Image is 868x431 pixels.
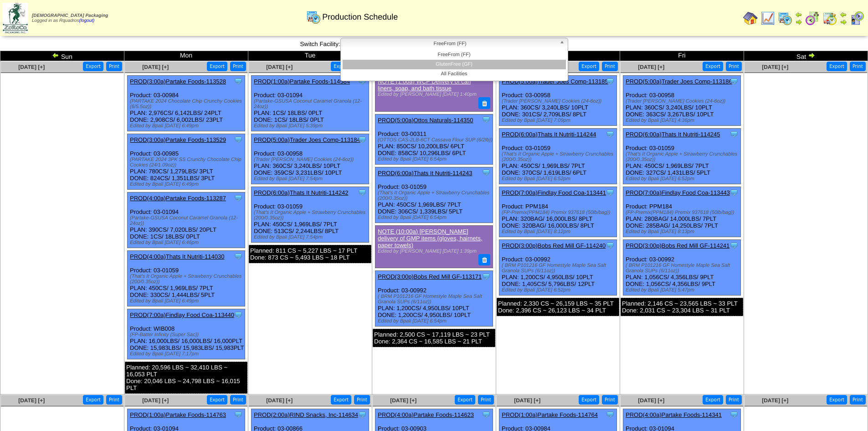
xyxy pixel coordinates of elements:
a: PROD(7:00a)Findlay Food Coa-113443 [626,189,730,196]
a: PROD(6:00a)Thats It Nutriti-114242 [254,189,348,196]
a: NOTE (1:00a) WCP Delivery of can liners, soap, and bath tissue [378,78,471,92]
button: Export [207,395,227,405]
div: Edited by Bpali [DATE] 6:54pm [378,215,493,220]
img: Tooltip [606,241,615,250]
a: PROD(4:00a)Thats It Nutriti-114030 [130,253,224,260]
button: Delete Note [478,97,490,109]
div: Edited by [PERSON_NAME] [DATE] 1:40pm [378,92,488,97]
div: (Trader [PERSON_NAME] Cookies (24-6oz)) [254,157,369,162]
img: home.gif [743,11,758,26]
button: Print [726,395,742,405]
a: PROD(5:00a)Ottos Naturals-114350 [378,117,473,124]
button: Export [579,395,599,405]
a: PROD(3:00p)Bobs Red Mill GF-114241 [626,242,729,249]
a: [DATE] [+] [142,397,169,404]
div: Edited by Bpali [DATE] 6:52pm [502,287,616,293]
div: Product: 03-01059 PLAN: 450CS / 1,969LBS / 7PLT DONE: 327CS / 1,431LBS / 5PLT [623,129,741,184]
div: (Partake-GSUSA Coconut Caramel Granola (12-24oz)) [130,215,245,226]
span: FreeFrom (FF) [344,38,556,49]
button: Export [703,62,723,71]
td: Fri [620,51,744,61]
a: PROD(1:00a)Partake Foods-114764 [502,411,598,418]
img: Tooltip [234,410,243,419]
img: Tooltip [482,115,491,124]
div: Edited by Bpali [DATE] 6:49pm [130,123,245,129]
a: PROD(2:00a)RIND Snacks, Inc-114634 [254,411,358,418]
div: ( BRM P101216 GF Homestyle Maple Sea Salt Granola SUPs (6/11oz)) [502,263,616,274]
span: [DATE] [+] [18,64,45,70]
img: arrowleft.gif [52,52,59,59]
div: Edited by Bpali [DATE] 7:09pm [502,118,616,123]
div: Planned: 20,596 LBS ~ 32,410 LBS ~ 16,053 PLT Done: 20,046 LBS ~ 24,798 LBS ~ 16,015 PLT [125,362,247,394]
div: Product: 03-00958 PLAN: 360CS / 3,240LBS / 10PLT DONE: 359CS / 3,231LBS / 10PLT [252,134,369,184]
img: Tooltip [729,410,739,419]
div: Edited by [PERSON_NAME] [DATE] 1:39pm [378,249,488,254]
div: Product: 03-01059 PLAN: 450CS / 1,969LBS / 7PLT DONE: 370CS / 1,619LBS / 6PLT [499,129,617,184]
a: PROD(3:00p)Bobs Red Mill GF-114240 [502,242,606,249]
a: PROD(1:00a)Partake Foods-114763 [130,411,226,418]
div: Edited by Bpali [DATE] 6:54pm [378,156,493,162]
button: Export [703,395,723,405]
a: [DATE] [+] [266,397,293,404]
a: PROD(6:00a)Thats It Nutriti-114244 [502,131,596,138]
div: Product: 03-00958 PLAN: 360CS / 3,240LBS / 10PLT DONE: 301CS / 2,709LBS / 8PLT [499,76,617,126]
img: Tooltip [606,130,615,139]
div: Edited by Bpali [DATE] 5:47pm [626,287,740,293]
div: ( BRM P101216 GF Homestyle Maple Sea Salt Granola SUPs (6/11oz)) [378,294,493,305]
div: Product: 03-01059 PLAN: 450CS / 1,969LBS / 7PLT DONE: 306CS / 1,339LBS / 5PLT [375,167,493,223]
button: Print [726,62,742,71]
div: Product: 03-00958 PLAN: 360CS / 3,240LBS / 10PLT DONE: 363CS / 3,267LBS / 10PLT [623,76,741,126]
a: [DATE] [+] [390,397,416,404]
span: [DATE] [+] [514,397,540,404]
button: Print [478,395,494,405]
div: Edited by Bpali [DATE] 8:12pm [502,229,616,234]
span: [DATE] [+] [762,397,788,404]
img: Tooltip [729,241,739,250]
img: calendarprod.gif [778,11,792,26]
a: PROD(3:00p)Bobs Red Mill GF-113171 [378,273,482,280]
td: Sat [744,51,868,61]
div: Product: 03-00311 PLAN: 850CS / 10,200LBS / 6PLT DONE: 858CS / 10,296LBS / 6PLT [375,114,493,164]
button: Delete Note [478,254,490,266]
button: Print [106,395,122,405]
button: Export [331,395,351,405]
a: [DATE] [+] [142,64,169,70]
div: Product: PPM184 PLAN: 280BAG / 14,000LBS / 7PLT DONE: 285BAG / 14,250LBS / 7PLT [623,187,741,237]
div: Edited by Bpali [DATE] 8:13pm [626,229,740,234]
div: Edited by Bpali [DATE] 4:36pm [626,118,740,123]
button: Export [455,395,475,405]
div: Product: 03-01059 PLAN: 450CS / 1,969LBS / 7PLT DONE: 330CS / 1,444LBS / 5PLT [128,251,245,306]
div: Edited by Bpali [DATE] 6:49pm [130,298,245,304]
img: zoroco-logo-small.webp [3,3,28,33]
div: (That's It Organic Apple + Strawberry Crunchables (200/0.35oz)) [626,151,740,162]
img: Tooltip [606,77,615,86]
div: (That's It Organic Apple + Strawberry Crunchables (200/0.35oz)) [378,190,493,201]
img: Tooltip [729,188,739,197]
button: Print [602,62,618,71]
div: Edited by Bpali [DATE] 6:52pm [502,176,616,182]
button: Print [602,395,618,405]
img: Tooltip [234,135,243,144]
div: Edited by Bpali [DATE] 6:52pm [626,176,740,182]
img: arrowleft.gif [840,11,847,18]
img: arrowright.gif [808,52,815,59]
img: Tooltip [234,193,243,203]
button: Print [230,395,246,405]
li: GlutenFree (GF) [343,60,566,69]
img: arrowleft.gif [795,11,802,18]
div: (That's It Organic Apple + Strawberry Crunchables (200/0.35oz)) [254,210,369,221]
a: NOTE (10:00a) [PERSON_NAME] delivery of GMP items (gloves, hairnets, paper towels) [378,228,483,249]
div: (FP-Batter Infinity (Super Sac)) [130,332,245,338]
div: Edited by Bpali [DATE] 6:54pm [378,318,493,324]
a: PROD(4:00a)Partake Foods-114623 [378,411,474,418]
div: (FP-Premix(PPM184) Premix 937618 (50lb/bag)) [502,210,616,215]
a: PROD(7:00a)Findlay Food Coa-113441 [502,189,606,196]
a: PROD(4:00a)Partake Foods-113287 [130,195,226,202]
div: Edited by Bpali [DATE] 7:54pm [254,234,369,240]
div: Product: 03-00985 PLAN: 780CS / 1,279LBS / 3PLT DONE: 824CS / 1,351LBS / 3PLT [128,134,245,190]
img: calendarprod.gif [306,10,321,24]
a: [DATE] [+] [18,397,45,404]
